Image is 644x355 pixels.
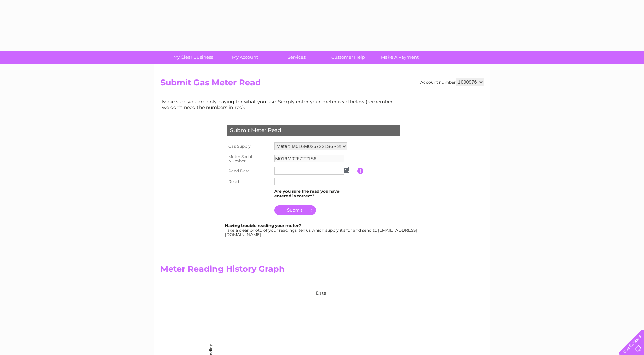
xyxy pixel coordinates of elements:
a: My Account [217,51,273,64]
div: Account number [420,78,484,86]
th: Read Date [225,165,273,176]
a: My Clear Business [165,51,221,64]
input: Submit [274,205,316,215]
h2: Submit Gas Meter Read [160,78,484,91]
th: Meter Serial Number [225,152,273,166]
td: Make sure you are only paying for what you use. Simply enter your meter read below (remember we d... [160,97,398,111]
div: Submit Meter Read [227,125,400,136]
div: Date [208,284,398,296]
h2: Meter Reading History Graph [160,264,398,277]
input: Information [357,168,364,174]
img: ... [344,167,349,173]
a: Services [268,51,325,64]
td: Are you sure the read you have entered is correct? [273,187,357,200]
a: Make A Payment [372,51,428,64]
b: Having trouble reading your meter? [225,223,301,228]
th: Read [225,176,273,187]
th: Gas Supply [225,141,273,152]
a: Customer Help [320,51,376,64]
div: Take a clear photo of your readings, tell us which supply it's for and send to [EMAIL_ADDRESS][DO... [225,223,418,237]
